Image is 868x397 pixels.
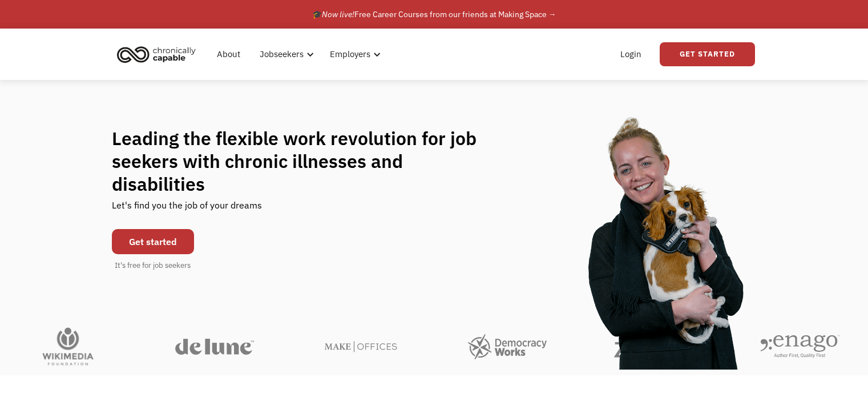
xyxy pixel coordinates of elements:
div: Jobseekers [260,47,304,61]
a: Login [613,36,648,73]
a: About [210,36,247,73]
div: It's free for job seekers [115,260,191,271]
em: Now live! [322,9,354,19]
h1: Leading the flexible work revolution for job seekers with chronic illnesses and disabilities [112,127,499,195]
div: Jobseekers [253,36,317,73]
a: Get Started [660,42,755,66]
div: Employers [323,36,384,73]
div: Employers [330,47,370,61]
a: Get started [112,229,194,254]
div: Let's find you the job of your dreams [112,195,262,223]
div: 🎓 Free Career Courses from our friends at Making Space → [312,7,556,21]
img: Chronically Capable logo [114,42,199,67]
a: home [114,42,204,67]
